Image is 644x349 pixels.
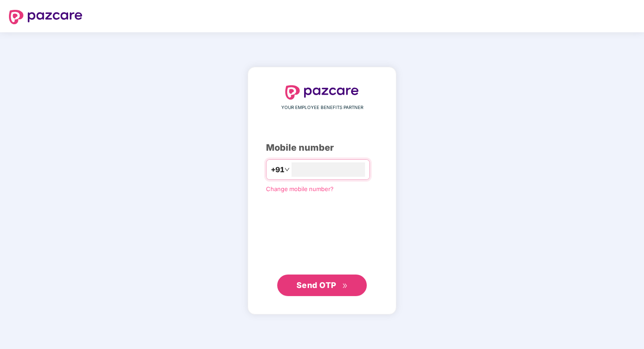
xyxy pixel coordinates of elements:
[271,164,284,175] span: +91
[342,283,348,289] span: double-right
[296,280,336,290] span: Send OTP
[285,85,359,100] img: logo
[277,275,367,296] button: Send OTPdouble-right
[266,141,378,155] div: Mobile number
[9,10,82,24] img: logo
[284,167,290,172] span: down
[281,104,363,111] span: YOUR EMPLOYEE BENEFITS PARTNER
[266,185,334,192] a: Change mobile number?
